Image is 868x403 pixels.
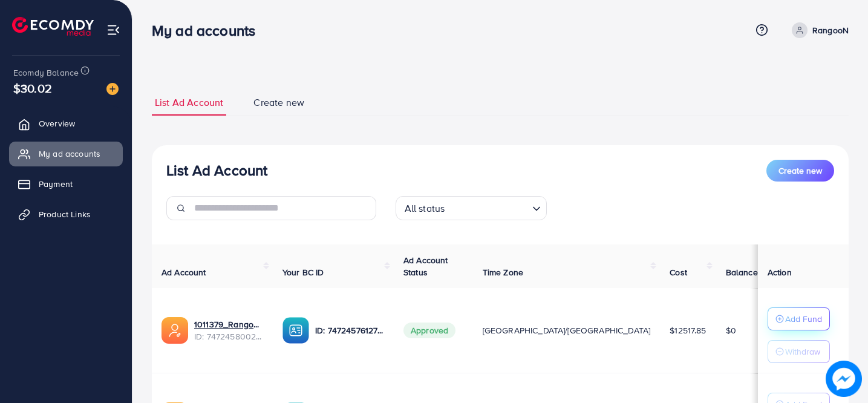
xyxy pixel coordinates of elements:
img: image [826,361,862,397]
p: RangooN [812,23,849,38]
span: $12517.85 [670,324,706,336]
a: Product Links [9,202,123,226]
span: All status [402,200,448,217]
span: ID: 7472458002487050241 [194,330,263,342]
a: RangooN [787,22,849,38]
span: Approved [403,323,455,338]
span: Ad Account [162,266,206,278]
img: image [106,83,119,95]
span: Payment [39,178,73,190]
div: <span class='underline'>1011379_Rangoonnew_1739817211605</span></br>7472458002487050241 [194,318,263,343]
span: Create new [778,165,822,177]
span: Balance [726,266,758,278]
span: List Ad Account [155,96,223,110]
input: Search for option [448,197,527,217]
h3: My ad accounts [152,22,265,39]
a: My ad accounts [9,142,123,166]
span: $0 [726,324,736,336]
span: Product Links [39,208,91,220]
p: Add Fund [785,312,822,326]
a: Overview [9,111,123,136]
img: ic-ba-acc.ded83a64.svg [282,317,309,344]
span: My ad accounts [39,148,100,160]
button: Create new [766,160,834,182]
p: ID: 7472457612764692497 [315,323,384,338]
a: Payment [9,172,123,196]
span: Your BC ID [282,266,324,278]
img: logo [12,17,94,36]
span: Action [768,266,792,278]
span: Cost [670,266,687,278]
span: Time Zone [483,266,523,278]
span: [GEOGRAPHIC_DATA]/[GEOGRAPHIC_DATA] [483,324,651,336]
span: Overview [39,117,75,129]
button: Withdraw [768,340,830,363]
span: Ad Account Status [403,254,448,278]
p: Withdraw [785,344,820,359]
h3: List Ad Account [166,162,267,179]
span: Ecomdy Balance [13,67,79,79]
button: Add Fund [768,307,830,330]
img: menu [106,23,120,37]
span: Create new [253,96,304,110]
span: $30.02 [13,79,52,97]
img: ic-ads-acc.e4c84228.svg [162,317,188,344]
a: 1011379_Rangoonnew_1739817211605 [194,318,263,330]
div: Search for option [396,196,547,220]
